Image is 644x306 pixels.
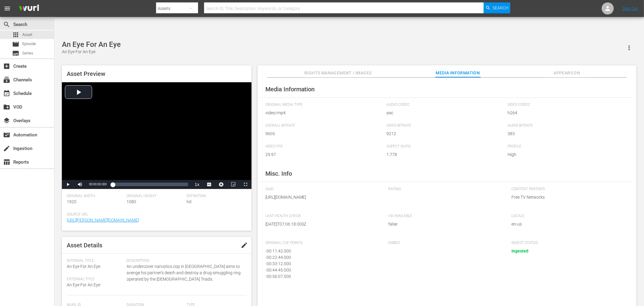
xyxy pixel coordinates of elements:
span: HD Available [388,214,502,219]
button: edit [237,238,252,252]
button: Fullscreen [239,180,252,189]
span: 9605 [265,131,383,137]
span: VOD [3,103,10,111]
span: Misc. Info [265,170,292,177]
span: Video Codec [508,103,626,107]
div: Video Player [62,82,252,189]
span: Create [3,63,10,70]
span: Automation [3,131,10,138]
span: Embed [388,241,502,246]
span: hd [187,199,191,204]
span: 383 [508,131,626,137]
div: - 00:56:07.000 [265,273,376,280]
button: Captions [203,180,215,189]
span: Rating [388,187,502,192]
div: An Eye For An Eye [62,49,121,55]
span: Ingest Status [511,241,626,246]
button: Search [484,2,510,13]
span: [DATE]T07:06:18.000Z [265,221,380,227]
span: Episode [12,41,19,48]
span: GUID [265,187,380,192]
span: 1920 [67,199,76,204]
div: An Eye For An Eye [62,40,121,49]
span: [URL][DOMAIN_NAME] [265,194,380,200]
span: Original Height [127,194,184,199]
span: Video Bitrate [386,123,505,128]
span: Appears On [544,69,589,77]
span: menu [4,5,11,12]
span: Search [3,21,10,28]
span: Rights Management / Images [304,69,371,77]
span: Asset Details [67,242,102,249]
span: Original Cue Points [265,241,380,246]
span: Series [12,50,19,57]
span: Free TV Networks [511,194,626,200]
div: - 00:33:12.000 [265,261,376,267]
span: video/mp4 [265,110,383,116]
span: Audio Bitrate [508,123,626,128]
button: Playback Rate [191,180,203,189]
span: 1.778 [386,151,505,158]
span: Media Information [265,86,315,93]
span: Original Width [67,194,124,199]
span: An Eye For An Eye [67,282,100,287]
div: - 00:22:44.000 [265,254,376,261]
button: Mute [74,180,86,189]
a: Sign Out [623,6,638,11]
span: Locale [511,214,626,219]
span: An undercover narcotics cop in [GEOGRAPHIC_DATA] aims to avenge his partner's death and destroy a... [127,263,244,282]
span: Schedule [3,90,10,97]
span: Episode [22,41,36,47]
span: Search [493,2,509,13]
span: Source Url [67,212,244,217]
span: Last Health Check [265,214,380,219]
span: Asset [12,31,19,38]
span: false [388,221,502,227]
span: Channels [3,76,10,83]
span: 9212 [386,131,505,137]
span: h264 [508,110,626,116]
span: Audio Codec [386,103,505,107]
div: Progress Bar [113,183,188,186]
span: Aspect Ratio [386,144,505,149]
img: ans4CAIJ8jUAAAAAAAAAAAAAAAAAAAAAAAAgQb4GAAAAAAAAAAAAAAAAAAAAAAAAJMjXAAAAAAAAAAAAAAAAAAAAAAAAgAT5G... [14,2,43,16]
div: - 00:44:45.000 [265,267,376,273]
div: - 00:11:42.000 [265,248,376,254]
span: Media Information [435,69,481,77]
span: Ingestion [3,145,10,152]
span: Original Media Type [265,103,383,107]
span: External Title: [67,277,124,282]
button: Picture-in-Picture [227,180,239,189]
span: An Eye For An Eye [67,264,100,269]
span: Overlays [3,117,10,124]
span: Profile [508,144,626,149]
span: aac [386,110,505,116]
span: Internal Title: [67,259,124,263]
button: Play [62,180,74,189]
span: 1080 [127,199,136,204]
span: Series [22,50,33,56]
span: Description: [127,259,244,263]
span: en-us [511,221,626,227]
span: Overall Bitrate [265,123,383,128]
span: Definition [187,194,244,199]
span: Content Partner [511,187,626,192]
span: edit [241,242,248,249]
span: Video FPS [265,144,383,149]
button: Jump To Time [215,180,227,189]
span: 29.97 [265,151,383,158]
a: [URL][PERSON_NAME][DOMAIN_NAME] [67,218,139,223]
span: Ingested [511,249,528,253]
span: Reports [3,158,10,166]
span: Asset [22,32,32,38]
span: High [508,151,626,158]
span: 00:00:00.000 [89,183,107,186]
span: Asset Preview [67,70,105,77]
